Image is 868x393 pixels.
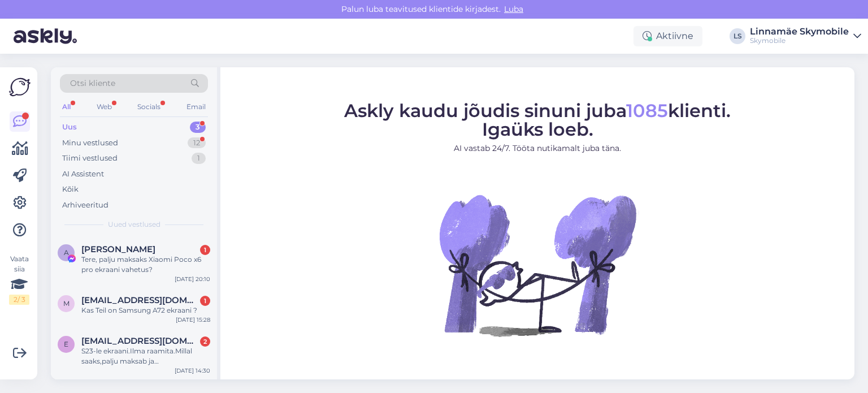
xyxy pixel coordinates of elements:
span: MARGUS.SOLNSON@GMAIL.COM [81,295,199,305]
span: e [64,340,68,348]
div: Socials [135,100,163,114]
div: Uus [62,122,77,133]
div: 2 / 3 [9,295,29,305]
div: Kõik [62,184,79,195]
span: Andres Vahtra [81,244,155,254]
div: AI Assistent [62,169,104,180]
div: Web [94,100,114,114]
div: 1 [200,245,210,255]
div: [DATE] 15:28 [176,316,210,324]
div: 12 [188,137,206,149]
span: Uued vestlused [108,219,160,230]
p: AI vastab 24/7. Tööta nutikamalt juba täna. [344,142,731,154]
span: M [63,299,70,308]
div: LS [730,28,745,44]
div: Vaata siia [9,254,29,305]
span: Otsi kliente [70,77,115,89]
div: Kas Teil on Samsung A72 ekraani ? [81,305,210,316]
span: 1085 [626,99,668,121]
div: 1 [200,296,210,306]
div: Minu vestlused [62,137,118,149]
div: S23-le ekraani.Ilma raamita.Millal saaks,palju maksab ja [PERSON_NAME] aega võtab? [81,346,210,366]
div: Tere, palju maksaks Xiaomi Poco x6 pro ekraani vahetus? [81,254,210,275]
img: No Chat active [436,163,639,366]
div: Linnamäe Skymobile [750,27,849,36]
span: eelma37@gmail.com [81,336,199,346]
span: Askly kaudu jõudis sinuni juba klienti. Igaüks loeb. [344,99,731,140]
div: 1 [192,153,206,164]
span: Luba [501,4,527,14]
a: Linnamäe SkymobileSkymobile [750,27,861,45]
img: Askly Logo [9,76,31,98]
div: [DATE] 14:30 [175,366,210,375]
div: [DATE] 20:10 [175,275,210,283]
span: A [64,248,69,257]
div: Email [184,100,208,114]
div: Tiimi vestlused [62,153,118,164]
div: 2 [200,336,210,347]
div: Aktiivne [633,26,702,46]
div: Arhiveeritud [62,200,108,211]
div: Skymobile [750,36,849,45]
div: 3 [190,122,206,133]
div: All [60,100,73,114]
